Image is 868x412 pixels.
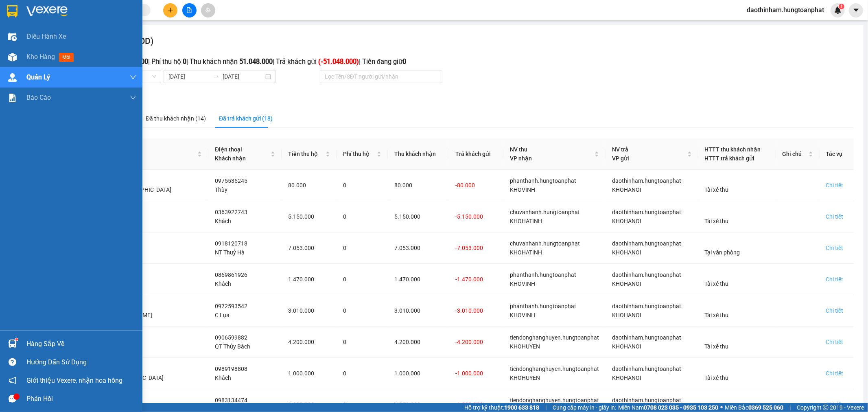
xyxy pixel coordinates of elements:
span: Quản Lý [26,72,50,82]
span: NV trả [612,146,628,153]
b: 0 [183,58,186,66]
div: Chi tiết đơn hàng [826,212,844,221]
span: 0363922743 [215,209,247,215]
span: KHOHANOI [612,186,641,193]
span: NV thu [510,146,527,153]
span: NT Thuỷ Hà [215,249,245,256]
span: daothinham.hungtoanphat [612,240,681,247]
div: -80.000 [456,181,497,190]
div: Chi tiết đơn hàng [826,275,844,284]
span: chuvanhanh.hungtoanphat [510,209,580,215]
span: 0 [343,370,346,377]
img: warehouse-icon [8,73,17,82]
div: 4.200.000 [288,337,330,346]
img: warehouse-icon [8,33,17,41]
div: 4.200.000 [394,337,443,346]
span: 0 [343,401,346,408]
span: KHOHUYEN [510,375,540,381]
span: Miền Bắc [725,403,783,412]
span: KHOHUYEN [510,343,540,350]
input: Ngày bắt đầu [168,72,210,81]
h3: Tổng: Đơn | Tiền thu hộ | Phí thu hộ | Thu khách nhận | Trả khách gửi | Tiền đang giữ [39,57,854,67]
img: warehouse-icon [8,340,17,348]
span: 0983134474 [215,397,247,403]
span: KHOHANOI [612,281,641,287]
div: Chi tiết đơn hàng [826,306,844,315]
strong: 0708 023 035 - 0935 103 250 [644,404,718,411]
span: Thùy [215,186,227,193]
span: QT Thủy Bách [215,343,250,350]
div: 1.000.000 [394,369,443,378]
span: daothinham.hungtoanphat [740,5,831,15]
span: Tài xế thu [705,343,729,350]
span: Hỗ trợ kỹ thuật: [464,403,539,412]
img: warehouse-icon [8,53,17,61]
span: Tại văn phòng [705,249,740,256]
div: 1.470.000 [288,275,330,284]
span: KHOHATINH [510,249,542,256]
div: Chi tiết đơn hàng [826,337,844,346]
th: Tác vụ [820,138,854,170]
span: 0989198808 [215,366,247,372]
span: Tiền thu hộ [288,149,324,158]
span: tiendonghanghuyen.hungtoanphat [510,366,599,372]
div: 1.200.000 [288,400,330,409]
div: Chi tiết đơn hàng [826,369,844,378]
span: caret-down [853,7,860,14]
span: mới [59,53,74,62]
span: notification [9,377,16,384]
span: daothinham.hungtoanphat [612,366,681,372]
span: Cung cấp máy in - giấy in: [553,403,616,412]
div: -5.150.000 [456,212,497,221]
span: 0906599882 [215,334,247,341]
b: 0 [402,58,406,66]
span: question-circle [9,358,16,366]
th: Thu khách nhận [388,138,449,170]
div: Hướng dẫn sử dụng [26,356,136,368]
span: 0 [343,339,346,345]
span: Khách [215,218,231,224]
span: Tài xế thu [705,312,729,318]
span: Tài xế thu [705,186,729,193]
span: phanthanh.hungtoanphat [510,303,576,309]
span: Miền Nam [618,403,718,412]
span: tiendonghanghuyen.hungtoanphat [510,334,599,341]
div: 80.000 [288,181,330,190]
div: 7.053.000 [394,243,443,252]
input: Ngày kết thúc [223,72,264,81]
img: logo-vxr [7,5,17,18]
img: icon-new-feature [834,7,842,14]
span: 0869861926 [215,272,247,278]
strong: 1900 633 818 [504,404,539,411]
span: Kho hàng [26,53,55,61]
span: ⚪️ [720,406,723,409]
span: HTTT trả khách gửi [705,155,755,162]
b: 51.048.000 [239,58,273,66]
span: Phí thu hộ [343,149,375,158]
span: KHOHANOI [612,343,641,350]
span: chuvanhanh.hungtoanphat [510,240,580,247]
div: 5.150.000 [288,212,330,221]
span: plus [168,7,173,13]
div: Phản hồi [26,393,136,405]
span: to [213,73,219,80]
span: Điều hành xe [26,31,66,42]
span: phanthanh.hungtoanphat [510,178,576,184]
span: KHOHANOI [612,218,641,224]
div: Hàng sắp về [26,338,136,350]
span: Khách nhận [215,155,246,162]
div: 1.200.000 [394,400,443,409]
span: | [545,403,547,412]
sup: 1 [839,4,844,9]
button: plus [163,3,177,18]
span: Khách [215,375,231,381]
sup: 1 [15,338,18,341]
span: phanthanh.hungtoanphat [510,272,576,278]
span: 1 [840,4,843,9]
span: 0 [343,182,346,188]
span: KHOVINH [510,312,535,318]
span: 0918120718 [215,240,247,247]
b: ( -51.048.000 ) [318,58,359,66]
span: daothinham.hungtoanphat [612,303,681,309]
div: 7.053.000 [288,243,330,252]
